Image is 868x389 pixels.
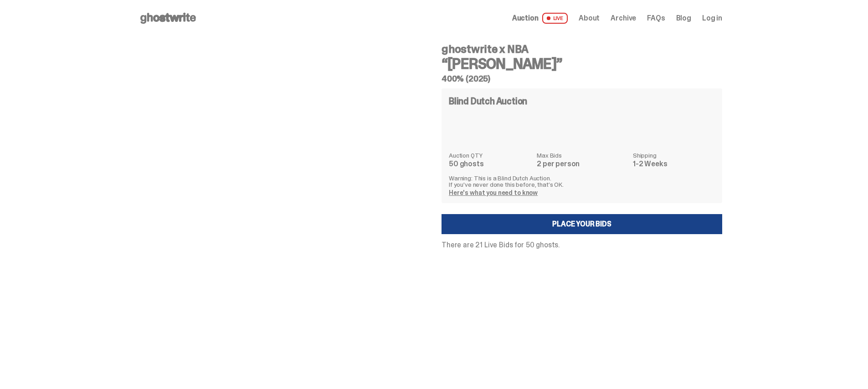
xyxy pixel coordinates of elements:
[542,13,568,24] span: LIVE
[442,241,722,249] p: There are 21 Live Bids for 50 ghosts.
[611,15,636,22] a: Archive
[647,15,665,22] a: FAQs
[449,152,531,159] dt: Auction QTY
[702,15,722,22] a: Log in
[676,15,691,22] a: Blog
[449,175,715,188] p: Warning: This is a Blind Dutch Auction. If you’ve never done this before, that’s OK.
[633,152,715,159] dt: Shipping
[537,152,627,159] dt: Max Bids
[512,15,539,22] span: Auction
[537,160,627,168] dd: 2 per person
[442,75,722,83] h5: 400% (2025)
[449,160,531,168] dd: 50 ghosts
[449,189,538,197] a: Here's what you need to know
[442,56,722,71] h3: “[PERSON_NAME]”
[449,97,527,106] h4: Blind Dutch Auction
[442,44,722,55] h4: ghostwrite x NBA
[579,15,600,22] a: About
[633,160,715,168] dd: 1-2 Weeks
[512,13,568,24] a: Auction LIVE
[442,214,722,234] a: Place your Bids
